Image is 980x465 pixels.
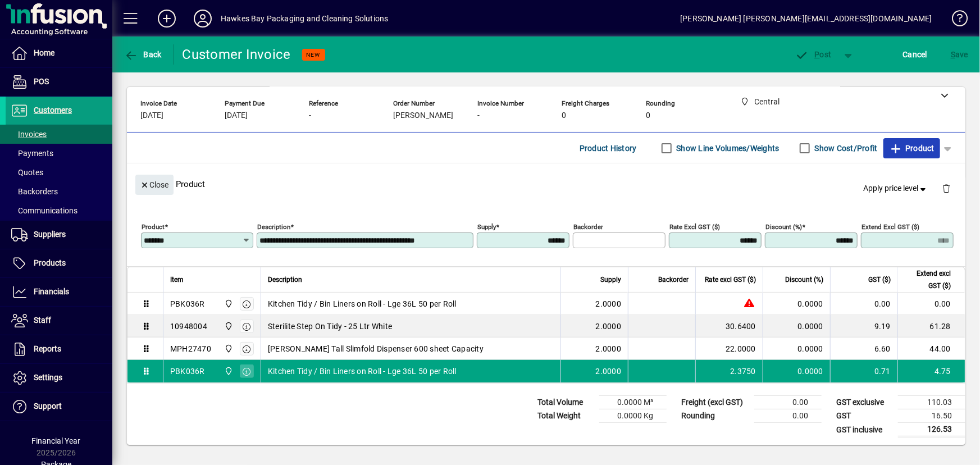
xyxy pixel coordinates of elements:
[307,51,321,58] span: NEW
[763,315,830,338] td: 0.0000
[790,44,837,65] button: Post
[140,111,163,120] span: [DATE]
[903,45,928,63] span: Cancel
[6,68,112,96] a: POS
[221,320,234,332] span: Central
[785,273,823,286] span: Discount (%)
[477,111,480,120] span: -
[646,111,650,120] span: 0
[6,393,112,421] a: Support
[112,44,174,65] app-page-header-button: Back
[795,50,832,59] span: ost
[897,360,965,382] td: 4.75
[763,293,830,315] td: 0.0000
[864,183,929,194] span: Apply price level
[883,138,940,158] button: Product
[11,187,58,196] span: Backorders
[815,50,820,59] span: P
[765,223,802,231] mat-label: Discount (%)
[221,365,234,377] span: Central
[754,396,822,409] td: 0.00
[898,409,965,423] td: 16.50
[11,130,47,139] span: Invoices
[676,409,754,423] td: Rounding
[393,111,453,120] span: [PERSON_NAME]
[562,111,566,120] span: 0
[11,206,78,215] span: Communications
[599,396,667,409] td: 0.0000 M³
[676,396,754,409] td: Freight (excl GST)
[32,436,81,445] span: Financial Year
[34,77,49,86] span: POS
[575,138,641,158] button: Product History
[703,343,756,354] div: 22.0000
[600,273,621,286] span: Supply
[221,298,234,310] span: Central
[268,366,457,377] span: Kitchen Tidy / Bin Liners on Roll - Lge 36L 50 per Roll
[309,111,311,120] span: -
[943,2,966,39] a: Knowledge Base
[34,287,69,296] span: Financials
[951,45,968,63] span: ave
[703,366,756,377] div: 2.3750
[596,343,622,354] span: 2.0000
[135,175,174,195] button: Close
[831,409,898,423] td: GST
[933,175,960,202] button: Delete
[830,315,897,338] td: 9.19
[6,221,112,249] a: Suppliers
[170,343,211,354] div: MPH27470
[268,343,484,354] span: [PERSON_NAME] Tall Slimfold Dispenser 600 sheet Capacity
[170,273,184,286] span: Item
[933,183,960,193] app-page-header-button: Delete
[127,163,965,204] div: Product
[34,258,66,267] span: Products
[34,373,62,382] span: Settings
[596,298,622,309] span: 2.0000
[477,223,496,231] mat-label: Supply
[6,201,112,220] a: Communications
[6,39,112,67] a: Home
[268,298,457,309] span: Kitchen Tidy / Bin Liners on Roll - Lge 36L 50 per Roll
[34,402,62,411] span: Support
[6,307,112,335] a: Staff
[948,44,971,65] button: Save
[831,423,898,437] td: GST inclusive
[900,44,931,65] button: Cancel
[268,321,392,332] span: Sterilite Step On Tidy - 25 Ltr White
[669,223,720,231] mat-label: Rate excl GST ($)
[11,149,53,158] span: Payments
[268,273,302,286] span: Description
[6,278,112,306] a: Financials
[6,182,112,201] a: Backorders
[830,338,897,360] td: 6.60
[868,273,891,286] span: GST ($)
[140,176,169,194] span: Close
[897,293,965,315] td: 0.00
[11,168,43,177] span: Quotes
[532,409,599,423] td: Total Weight
[6,144,112,163] a: Payments
[813,143,878,154] label: Show Cost/Profit
[6,364,112,392] a: Settings
[596,366,622,377] span: 2.0000
[703,321,756,332] div: 30.6400
[149,8,185,29] button: Add
[34,48,54,57] span: Home
[763,360,830,382] td: 0.0000
[889,139,935,157] span: Product
[183,45,291,63] div: Customer Invoice
[897,338,965,360] td: 44.00
[573,223,603,231] mat-label: Backorder
[34,230,66,239] span: Suppliers
[705,273,756,286] span: Rate excl GST ($)
[221,343,234,355] span: Central
[898,423,965,437] td: 126.53
[225,111,248,120] span: [DATE]
[6,335,112,363] a: Reports
[185,8,221,29] button: Profile
[170,321,207,332] div: 10948004
[6,125,112,144] a: Invoices
[34,316,51,325] span: Staff
[221,10,389,28] div: Hawkes Bay Packaging and Cleaning Solutions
